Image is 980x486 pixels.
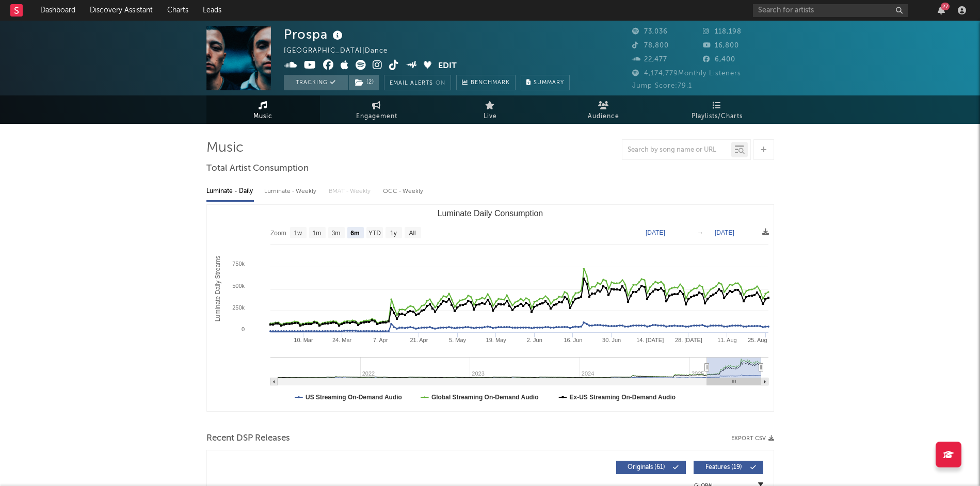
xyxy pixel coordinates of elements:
[356,110,397,123] span: Engagement
[534,80,564,86] span: Summary
[484,110,497,123] span: Live
[241,326,244,332] text: 0
[471,77,510,89] span: Benchmark
[232,304,245,311] text: 250k
[938,6,945,14] button: 27
[284,45,411,57] div: [GEOGRAPHIC_DATA] | Dance
[616,461,686,474] button: Originals(61)
[700,464,748,471] span: Features ( 19 )
[284,26,345,43] div: Prospa
[456,75,516,90] a: Benchmark
[703,42,739,49] span: 16,800
[486,337,506,343] text: 19. May
[350,230,359,237] text: 6m
[206,432,290,445] span: Recent DSP Releases
[753,4,908,17] input: Search for artists
[694,461,763,474] button: Features(19)
[941,3,950,10] div: 27
[384,75,451,90] button: Email AlertsOn
[692,110,743,123] span: Playlists/Charts
[410,337,428,343] text: 21. Apr
[206,163,309,175] span: Total Artist Consumption
[748,337,767,343] text: 25. Aug
[632,56,667,63] span: 22,477
[697,229,703,236] text: →
[623,464,670,471] span: Originals ( 61 )
[569,394,676,401] text: Ex-US Streaming On-Demand Audio
[253,110,272,123] span: Music
[436,80,445,86] em: On
[264,183,318,200] div: Luminate - Weekly
[206,95,320,124] a: Music
[409,230,415,237] text: All
[207,205,774,411] svg: Luminate Daily Consumption
[294,230,302,237] text: 1w
[703,56,735,63] span: 6,400
[294,337,313,343] text: 10. Mar
[390,230,397,237] text: 1y
[383,183,424,200] div: OCC - Weekly
[284,75,348,90] button: Tracking
[632,42,669,49] span: 78,800
[674,337,702,343] text: 28. [DATE]
[588,110,619,123] span: Audience
[547,95,661,124] a: Audience
[632,28,668,35] span: 73,036
[320,95,433,124] a: Engagement
[270,230,286,237] text: Zoom
[332,337,351,343] text: 24. Mar
[622,146,731,154] input: Search by song name or URL
[437,209,543,218] text: Luminate Daily Consumption
[214,256,221,321] text: Luminate Daily Streams
[433,95,547,124] a: Live
[312,230,321,237] text: 1m
[431,394,538,401] text: Global Streaming On-Demand Audio
[206,183,254,200] div: Luminate - Daily
[232,283,245,289] text: 500k
[348,75,379,90] span: ( 2 )
[564,337,582,343] text: 16. Jun
[373,337,388,343] text: 7. Apr
[232,261,245,267] text: 750k
[715,229,734,236] text: [DATE]
[521,75,570,90] button: Summary
[438,60,457,73] button: Edit
[602,337,621,343] text: 30. Jun
[646,229,665,236] text: [DATE]
[661,95,774,124] a: Playlists/Charts
[703,28,742,35] span: 118,198
[331,230,340,237] text: 3m
[731,435,774,442] button: Export CSV
[306,394,402,401] text: US Streaming On-Demand Audio
[632,70,741,77] span: 4,174,779 Monthly Listeners
[526,337,542,343] text: 2. Jun
[349,75,379,90] button: (2)
[636,337,664,343] text: 14. [DATE]
[449,337,467,343] text: 5. May
[632,83,692,89] span: Jump Score: 79.1
[717,337,736,343] text: 11. Aug
[368,230,380,237] text: YTD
